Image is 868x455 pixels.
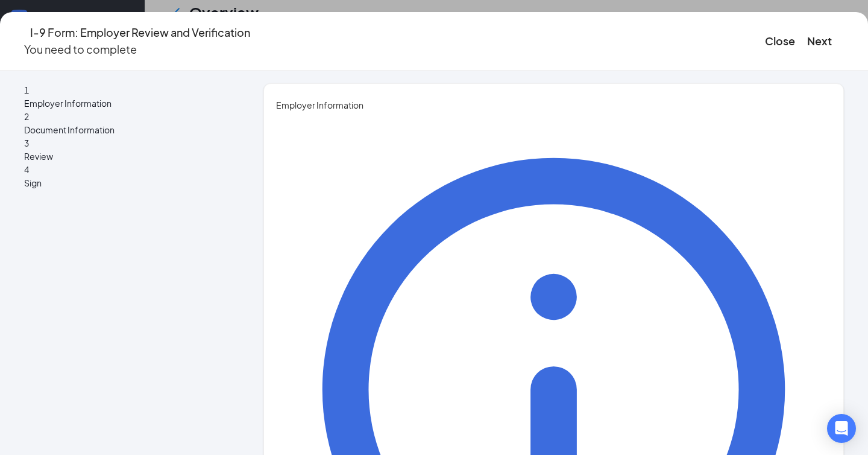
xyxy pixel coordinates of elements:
[24,123,229,136] span: Document Information
[765,33,795,49] button: Close
[807,33,832,49] button: Next
[276,98,831,112] span: Employer Information
[30,24,250,41] h4: I-9 Form: Employer Review and Verification
[24,150,229,163] span: Review
[24,84,29,95] span: 1
[24,111,29,122] span: 2
[24,176,229,189] span: Sign
[827,414,856,443] div: Open Intercom Messenger
[24,164,29,175] span: 4
[24,97,229,110] span: Employer Information
[24,138,29,148] span: 3
[24,41,250,58] p: You need to complete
